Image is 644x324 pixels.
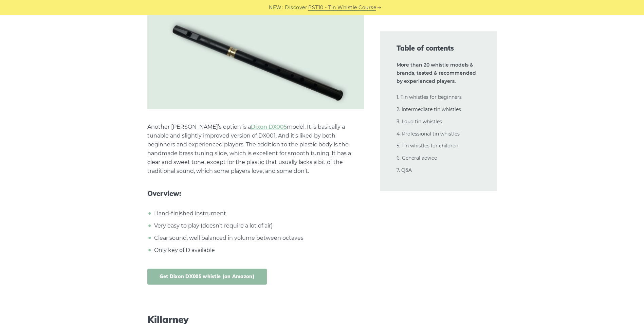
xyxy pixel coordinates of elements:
li: Hand-finished instrument [152,209,364,218]
li: Clear sound, well balanced in volume between octaves [152,234,364,242]
a: 4. Professional tin whistles [397,131,460,137]
span: Overview: [147,190,364,198]
a: 2. Intermediate tin whistles [397,106,461,112]
p: Another [PERSON_NAME]’s option is a model. It is basically a tunable and slightly improved versio... [147,123,364,176]
span: Table of contents [397,43,481,53]
span: NEW: [269,4,283,12]
a: PST10 - Tin Whistle Course [308,4,376,12]
img: Tony Dixon DX005 Tin Whistle [147,9,364,109]
a: Dixon DX005 [251,124,287,130]
li: Only key of D available [152,246,364,255]
a: 6. General advice [397,155,437,161]
strong: More than 20 whistle models & brands, tested & recommended by experienced players. [397,62,476,84]
a: 5. Tin whistles for children [397,143,458,149]
a: 7. Q&A [397,167,412,173]
a: 3. Loud tin whistles [397,119,442,125]
li: Very easy to play (doesn’t require a lot of air) [152,221,364,230]
a: Get Dixon DX005 whistle (on Amazon) [147,269,267,285]
span: Discover [285,4,307,12]
a: 1. Tin whistles for beginners [397,94,462,100]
